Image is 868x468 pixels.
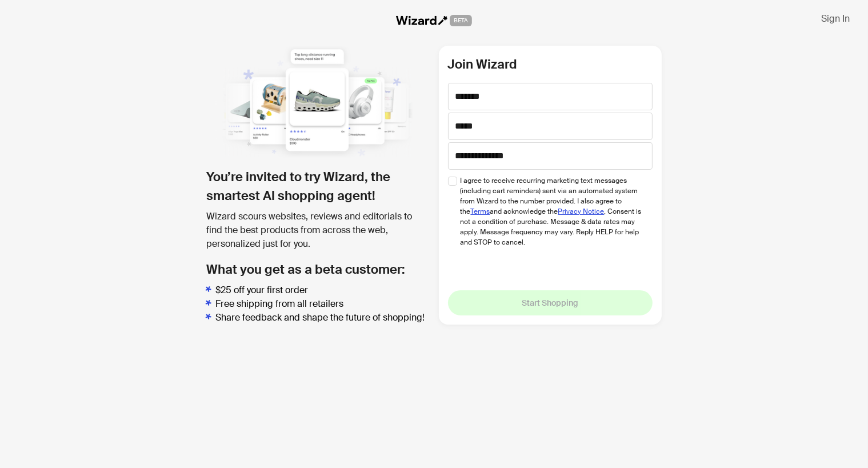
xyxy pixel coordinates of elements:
span: Sign In [821,13,850,25]
li: Free shipping from all retailers [216,297,430,311]
span: BETA [450,15,472,26]
button: Sign In [812,9,859,27]
h2: Join Wizard [448,55,653,74]
h2: What you get as a beta customer: [207,260,430,279]
span: I agree to receive recurring marketing text messages (including cart reminders) sent via an autom... [461,175,644,247]
li: Share feedback and shape the future of shopping! [216,311,430,325]
div: Wizard scours websites, reviews and editorials to find the best products from across the web, per... [207,210,430,251]
a: Privacy Notice [558,207,605,216]
li: $25 off your first order [216,283,430,297]
a: Terms [471,207,490,216]
button: Start Shopping [448,290,653,315]
h1: You’re invited to try Wizard, the smartest AI shopping agent! [207,167,430,205]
